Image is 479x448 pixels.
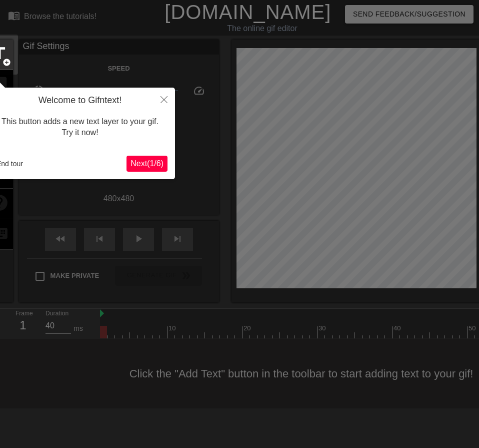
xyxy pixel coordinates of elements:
span: Next ( 1 / 6 ) [130,159,163,168]
button: Next [126,156,167,172]
button: Close [153,88,175,111]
